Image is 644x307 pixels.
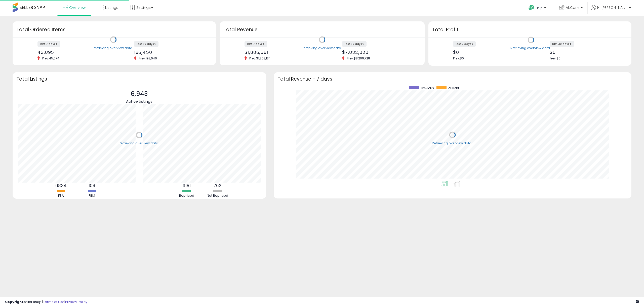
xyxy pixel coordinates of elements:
div: Retrieving overview data.. [93,46,134,50]
span: Hi [PERSON_NAME] [597,5,627,10]
i: Get Help [528,5,535,11]
span: Listings [105,5,118,10]
div: Retrieving overview data.. [510,46,551,51]
div: Retrieving overview data.. [119,141,160,146]
span: Overview [69,5,86,10]
span: Help [536,6,543,10]
div: Retrieving overview data.. [302,46,343,50]
span: AltCom [566,5,579,10]
a: Help [525,1,551,16]
a: Hi [PERSON_NAME] [591,5,631,16]
div: Retrieving overview data.. [432,141,473,146]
